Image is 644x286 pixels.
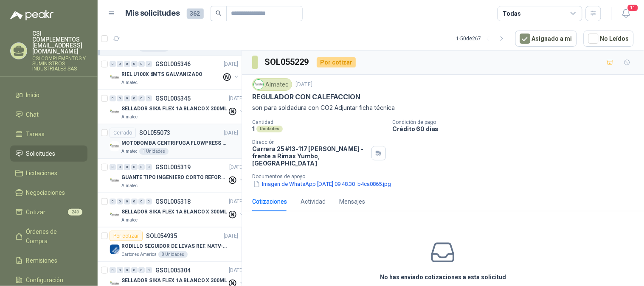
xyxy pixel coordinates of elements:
div: 0 [110,267,116,273]
div: 0 [146,61,152,67]
p: [DATE] [224,232,238,240]
div: 8 Unidades [158,251,188,258]
div: Cerrado [110,128,136,138]
a: 0 0 0 0 0 0 GSOL005318[DATE] Company LogoSELLADOR SIKA FLEX 1A BLANCO X 300MLAlmatec [110,196,245,224]
p: CSI COMPLEMENTOS Y SUMINISTROS INDUSTRIALES SAS [32,56,87,71]
div: 0 [110,164,116,170]
div: 0 [146,95,152,101]
img: Company Logo [110,244,120,255]
div: 0 [110,199,116,205]
img: Company Logo [254,80,263,89]
div: Por cotizar [317,57,356,67]
p: SELLADOR SIKA FLEX 1A BLANCO X 300ML [121,105,227,113]
a: 0 0 0 0 0 0 GSOL005319[DATE] Company LogoGUANTE TIPO INGENIERO CORTO REFORZADOAlmatec [110,162,245,189]
span: Negociaciones [26,188,65,197]
span: Órdenes de Compra [26,227,79,246]
img: Company Logo [110,73,120,83]
a: 0 0 0 0 0 0 GSOL005345[DATE] Company LogoSELLADOR SIKA FLEX 1A BLANCO X 300MLAlmatec [110,93,245,121]
p: SOL054935 [146,233,177,239]
div: 0 [131,95,138,101]
p: GSOL005346 [155,61,191,67]
p: GSOL005319 [155,164,191,170]
span: 362 [187,8,204,19]
p: SELLADOR SIKA FLEX 1A BLANCO X 300ML [121,277,227,285]
h1: Mis solicitudes [126,7,180,20]
span: Chat [26,110,39,119]
p: [DATE] [295,81,312,89]
span: 240 [68,209,82,216]
div: Cotizaciones [252,197,287,206]
img: Company Logo [110,141,120,151]
div: 0 [117,95,123,101]
p: Cartones America [121,251,157,258]
img: Company Logo [110,107,120,117]
p: Almatec [121,79,138,86]
a: Órdenes de Compra [10,224,87,249]
div: 0 [110,61,116,67]
p: Almatec [121,217,138,224]
p: Cantidad [252,119,386,125]
p: Carrera 25 #13-117 [PERSON_NAME] - frente a Rimax Yumbo , [GEOGRAPHIC_DATA] [252,145,368,167]
a: Remisiones [10,252,87,269]
button: Asignado a mi [515,31,577,47]
p: 1 [252,125,255,132]
div: 0 [138,267,145,273]
div: 1 Unidades [139,148,169,155]
p: Almatec [121,182,138,189]
p: Almatec [121,114,138,121]
span: Tareas [26,129,45,139]
img: Logo peakr [10,10,53,20]
div: 0 [117,164,123,170]
p: GSOL005345 [155,95,191,101]
span: Cotizar [26,207,46,217]
p: GSOL005318 [155,199,191,205]
h3: No has enviado cotizaciones a esta solicitud [380,272,506,282]
div: Almatec [252,78,292,91]
div: Mensajes [339,197,365,206]
a: Inicio [10,87,87,103]
p: Crédito 60 días [393,125,641,132]
img: Company Logo [110,176,120,186]
p: CSI COMPLEMENTOS [EMAIL_ADDRESS][DOMAIN_NAME] [32,31,87,54]
p: [DATE] [229,95,244,103]
div: 0 [124,199,130,205]
div: 0 [138,199,145,205]
a: CerradoSOL055073[DATE] Company LogoMOTOBOMBA CENTRIFUGA FLOWPRESS 1.5HP-220Almatec1 Unidades [98,124,242,159]
span: 11 [627,4,639,12]
a: Chat [10,107,87,123]
div: Unidades [256,126,283,132]
div: 0 [110,95,116,101]
p: GSOL005304 [155,267,191,273]
div: 0 [131,199,138,205]
div: 0 [131,61,138,67]
span: Licitaciones [26,168,58,178]
p: REGULADOR CON CALEFACCION [252,93,360,101]
div: 0 [131,164,138,170]
p: SOL055073 [139,130,170,136]
p: Condición de pago [393,119,641,125]
img: Company Logo [110,210,120,220]
div: 0 [138,61,145,67]
div: 0 [146,164,152,170]
p: MOTOBOMBA CENTRIFUGA FLOWPRESS 1.5HP-220 [121,139,227,147]
div: 0 [138,164,145,170]
p: RIEL U100X 6MTS GALVANIZADO [121,70,202,79]
p: RODILLO SEGUIDOR DE LEVAS REF. NATV-17-PPA [PERSON_NAME] [121,242,227,250]
a: Cotizar240 [10,204,87,220]
div: 0 [131,267,138,273]
a: Licitaciones [10,165,87,181]
div: 0 [117,267,123,273]
span: Inicio [26,90,40,100]
p: GUANTE TIPO INGENIERO CORTO REFORZADO [121,174,227,182]
div: 1 - 50 de 267 [456,32,509,45]
div: 0 [124,267,130,273]
div: Por cotizar [110,231,143,241]
a: 0 0 0 0 0 0 GSOL005346[DATE] Company LogoRIEL U100X 6MTS GALVANIZADOAlmatec [110,59,240,86]
div: 0 [117,199,123,205]
div: 0 [146,199,152,205]
span: Solicitudes [26,149,56,158]
p: Dirección [252,139,368,145]
p: [DATE] [224,60,238,68]
p: son para soldadura con CO2 Adjuntar ficha técnica [252,103,634,112]
div: 0 [146,267,152,273]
